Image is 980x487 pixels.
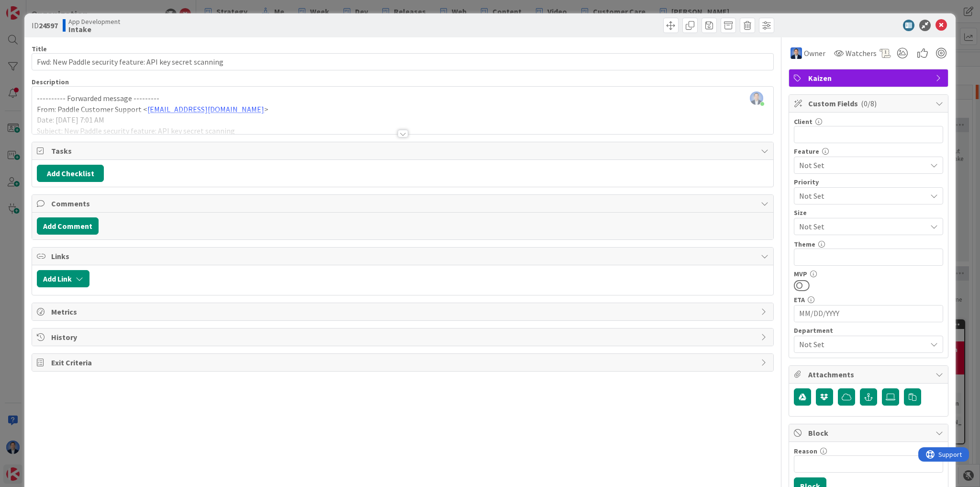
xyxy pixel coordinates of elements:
span: Not Set [799,339,926,350]
div: MVP [794,271,943,277]
button: Add Checklist [37,165,104,182]
div: ETA [794,296,943,303]
label: Title [32,45,47,53]
span: App Development [68,18,120,25]
button: Add Link [37,270,89,287]
div: Priority [794,179,943,185]
span: Block [808,427,931,439]
span: Comments [51,198,756,209]
span: Not Set [799,220,922,233]
button: Add Comment [37,217,99,235]
input: MM/DD/YYYY [799,306,938,322]
label: Client [794,117,813,126]
span: Links [51,250,756,262]
span: Owner [804,47,825,59]
span: Watchers [846,47,877,59]
span: Description [32,78,69,86]
span: Attachments [808,369,931,380]
img: 0C7sLYpboC8qJ4Pigcws55mStztBx44M.png [750,91,763,105]
span: Not Set [799,159,922,172]
a: [EMAIL_ADDRESS][DOMAIN_NAME] [147,104,264,114]
span: History [51,331,756,343]
img: DP [791,47,802,59]
input: type card name here... [32,53,774,70]
span: ( 0/8 ) [861,99,877,108]
span: Kaizen [808,72,931,84]
label: Reason [794,447,817,455]
span: Metrics [51,306,756,317]
div: Size [794,209,943,216]
span: Support [20,1,44,13]
div: Department [794,327,943,334]
span: ID [32,20,58,31]
span: Exit Criteria [51,357,756,368]
p: From: Paddle Customer Support < > [37,104,768,115]
b: Intake [68,25,120,33]
p: ---------- Forwarded message --------- [37,93,768,104]
b: 24597 [39,21,58,30]
label: Theme [794,240,815,249]
span: Tasks [51,145,756,157]
div: Feature [794,148,943,155]
span: Not Set [799,189,922,203]
span: Custom Fields [808,98,931,109]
